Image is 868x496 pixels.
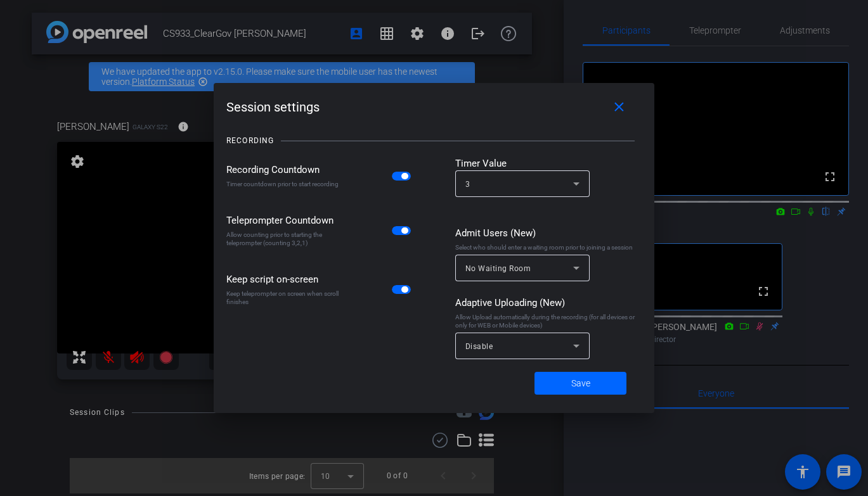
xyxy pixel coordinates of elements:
span: No Waiting Room [465,264,531,273]
div: RECORDING [226,134,274,147]
div: Allow Upload automatically during the recording (for all devices or only for WEB or Mobile devices) [455,313,642,329]
span: Save [571,377,590,390]
div: Timer countdown prior to start recording [226,180,344,188]
div: Adaptive Uploading (New) [455,296,642,310]
div: Recording Countdown [226,163,344,177]
div: Session settings [226,96,642,118]
div: Allow counting prior to starting the teleprompter (counting 3,2,1) [226,231,344,247]
openreel-title-line: RECORDING [226,125,642,156]
button: Save [534,372,626,395]
div: Keep script on-screen [226,272,344,286]
div: Keep teleprompter on screen when scroll finishes [226,289,344,306]
div: Select who should enter a waiting room prior to joining a session [455,243,642,251]
div: Timer Value [455,156,642,170]
div: Teleprompter Countdown [226,213,344,227]
span: Disable [465,342,493,351]
span: 3 [465,180,470,189]
div: Admit Users (New) [455,226,642,240]
mat-icon: close [611,99,627,115]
